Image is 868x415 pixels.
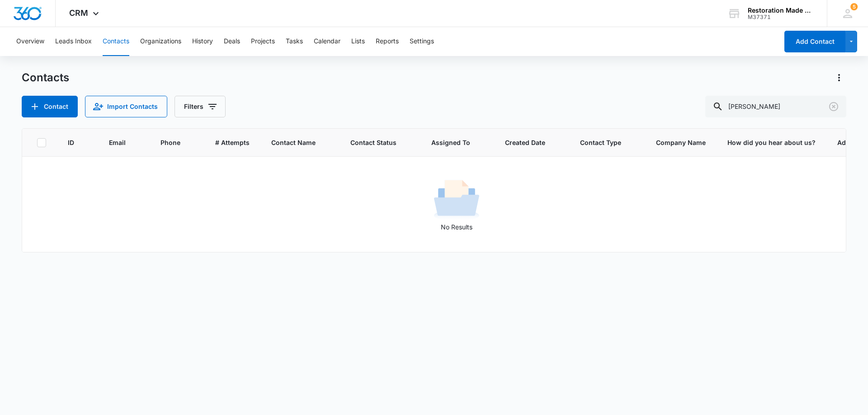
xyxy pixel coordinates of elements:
[271,138,316,147] span: Contact Name
[85,96,167,117] button: Import Contacts
[434,177,479,222] img: No Results
[351,27,365,56] button: Lists
[505,138,545,147] span: Created Date
[103,27,129,56] button: Contacts
[22,96,78,117] button: Add Contact
[251,27,275,56] button: Projects
[705,96,846,117] input: Search Contacts
[109,138,126,147] span: Email
[55,27,92,56] button: Leads Inbox
[160,138,180,147] span: Phone
[350,138,396,147] span: Contact Status
[286,27,303,56] button: Tasks
[68,138,74,147] span: ID
[850,3,858,10] div: notifications count
[224,27,240,56] button: Deals
[748,14,814,20] div: account id
[314,27,340,56] button: Calendar
[22,71,69,84] h1: Contacts
[192,27,213,56] button: History
[140,27,181,56] button: Organizations
[69,8,88,18] span: CRM
[832,70,846,85] button: Actions
[215,138,250,147] span: # Attempts
[431,138,470,147] span: Assigned To
[727,138,816,147] span: How did you hear about us?
[837,138,863,147] span: Address
[850,3,858,10] span: 5
[784,31,845,52] button: Add Contact
[376,27,399,56] button: Reports
[748,7,814,14] div: account name
[16,27,44,56] button: Overview
[175,96,226,117] button: Filters
[826,99,841,114] button: Clear
[580,138,621,147] span: Contact Type
[410,27,434,56] button: Settings
[656,138,706,147] span: Company Name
